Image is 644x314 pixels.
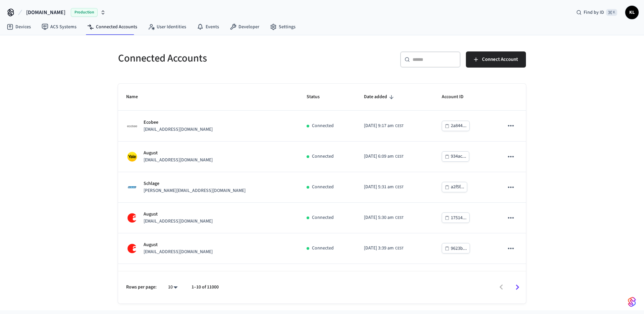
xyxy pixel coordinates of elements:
p: Schlage [144,180,246,187]
img: ecobee_logo_square [126,120,138,132]
span: ⌘ K [606,9,617,16]
p: [EMAIL_ADDRESS][DOMAIN_NAME] [144,126,213,133]
p: Connected [312,214,334,221]
p: August [144,150,213,157]
div: 934ac... [451,152,466,161]
span: Name [126,92,147,102]
h5: Connected Accounts [118,51,318,65]
button: KL [625,6,639,19]
a: User Identities [143,21,192,33]
div: 10 [165,282,181,292]
button: 2a844... [442,121,470,131]
p: Connected [312,153,334,160]
span: Status [307,92,328,102]
a: Developer [224,21,265,33]
span: [DOMAIN_NAME] [26,8,65,16]
p: [PERSON_NAME][EMAIL_ADDRESS][DOMAIN_NAME] [144,187,246,194]
span: Account ID [442,92,472,102]
button: Connect Account [466,51,526,68]
p: Rows per page: [126,284,157,291]
div: Europe/Zagreb [364,245,404,252]
p: August [144,241,213,248]
span: [DATE] 3:39 am [364,245,394,252]
span: Connect Account [482,55,518,64]
span: Find by ID [584,9,604,16]
div: Europe/Zagreb [364,122,404,129]
span: Date added [364,92,396,102]
span: [DATE] 5:31 am [364,184,394,191]
span: [DATE] 6:09 am [364,153,394,160]
div: Europe/Zagreb [364,184,404,191]
img: August Logo, Square [126,212,138,224]
img: Schlage Logo, Square [126,181,138,193]
span: KL [626,6,638,18]
button: Go to next page [509,279,525,295]
p: 1–10 of 11000 [192,284,219,291]
p: Connected [312,184,334,191]
span: CEST [395,184,404,190]
img: SeamLogoGradient.69752ec5.svg [628,297,636,307]
img: August Logo, Square [126,242,138,254]
span: CEST [395,154,404,160]
div: 17514... [451,214,467,222]
div: 9623b... [451,244,467,253]
span: CEST [395,245,404,251]
p: [EMAIL_ADDRESS][DOMAIN_NAME] [144,218,213,225]
button: a2f5f... [442,182,467,192]
p: August [144,211,213,218]
div: Find by ID⌘ K [571,6,623,18]
span: CEST [395,123,404,129]
p: Connected [312,122,334,129]
p: Connected [312,245,334,252]
p: [EMAIL_ADDRESS][DOMAIN_NAME] [144,248,213,256]
span: [DATE] 5:30 am [364,214,394,221]
a: Settings [265,21,301,33]
span: CEST [395,215,404,221]
p: [EMAIL_ADDRESS][DOMAIN_NAME] [144,157,213,164]
div: Europe/Zagreb [364,214,404,221]
button: 9623b... [442,243,470,253]
div: 2a844... [451,122,467,130]
button: 934ac... [442,151,469,162]
span: [DATE] 9:17 am [364,122,394,129]
img: Yale Logo, Square [126,151,138,163]
p: Ecobee [144,119,213,126]
a: ACS Systems [36,21,82,33]
div: Europe/Zagreb [364,153,404,160]
a: Events [192,21,224,33]
div: a2f5f... [451,183,464,191]
button: 17514... [442,212,470,223]
span: Production [71,8,98,17]
a: Connected Accounts [82,21,143,33]
a: Devices [1,21,36,33]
